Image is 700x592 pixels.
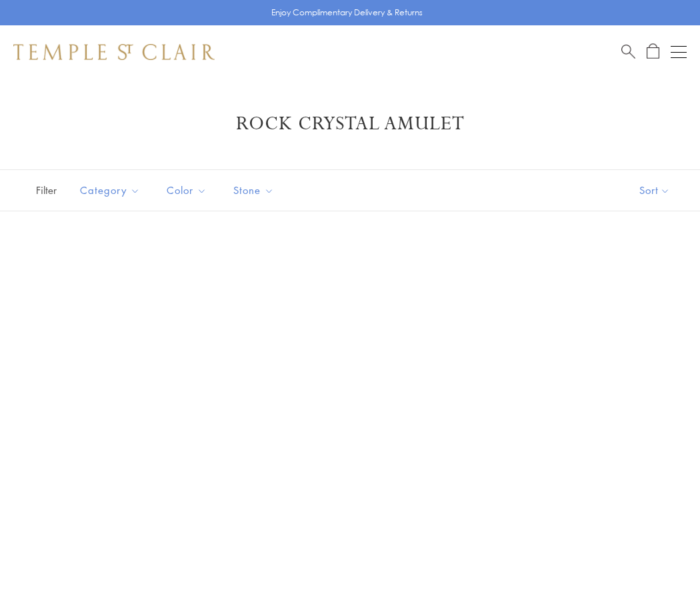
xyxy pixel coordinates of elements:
[671,44,687,60] button: Open navigation
[223,175,284,205] button: Stone
[160,182,217,199] span: Color
[621,43,635,60] a: Search
[13,44,215,60] img: Temple St. Clair
[609,170,700,211] button: Show sort by
[647,43,659,60] a: Open Shopping Bag
[157,175,217,205] button: Color
[73,182,150,199] span: Category
[70,175,150,205] button: Category
[271,6,423,19] p: Enjoy Complimentary Delivery & Returns
[227,182,284,199] span: Stone
[33,112,667,136] h1: Rock Crystal Amulet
